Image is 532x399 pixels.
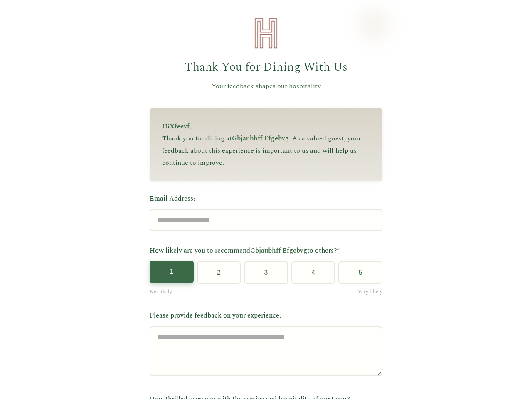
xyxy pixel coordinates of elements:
p: Thank you for dining at . As a valued guest, your feedback about this experience is important to ... [162,133,370,168]
button: 4 [291,261,335,284]
button: 3 [244,261,288,284]
button: 2 [197,261,241,284]
span: Gbjaubhff Efgebvg [250,246,307,256]
span: Very likely [358,288,382,296]
p: Your feedback shapes our hospitality [150,81,382,92]
label: Email Address: [150,194,382,204]
button: 5 [338,261,382,284]
label: How likely are you to recommend to others? [150,246,382,256]
span: Xfeevf [170,121,190,131]
span: Gbjaubhff Efgebvg [232,133,289,143]
p: Hi , [162,121,370,133]
h1: Thank You for Dining With Us [150,58,382,77]
img: Heirloom Hospitality Logo [249,17,283,50]
label: Please provide feedback on your experience: [150,310,382,321]
span: Not likely [150,288,172,296]
button: 1 [150,261,194,283]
